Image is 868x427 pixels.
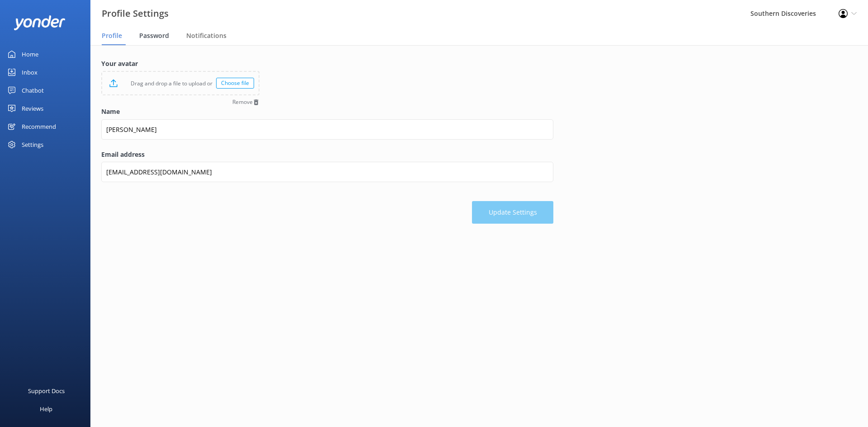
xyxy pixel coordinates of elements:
img: yonder-white-logo.png [14,15,66,30]
div: Choose file [216,78,254,89]
div: Support Docs [28,382,65,400]
div: Settings [22,136,43,154]
label: Email address [101,150,553,160]
p: Drag and drop a file to upload or [118,79,216,88]
label: Your avatar [101,59,259,69]
div: Reviews [22,99,43,117]
div: Home [22,45,38,63]
div: Recommend [22,117,56,136]
span: Notifications [186,31,226,40]
span: Profile [102,31,122,40]
div: Chatbot [22,81,44,99]
label: Name [101,107,553,117]
span: Password [139,31,169,40]
h3: Profile Settings [102,6,169,21]
div: Inbox [22,63,38,81]
span: Remove [232,99,253,105]
button: Remove [232,99,259,106]
div: Help [40,400,52,418]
